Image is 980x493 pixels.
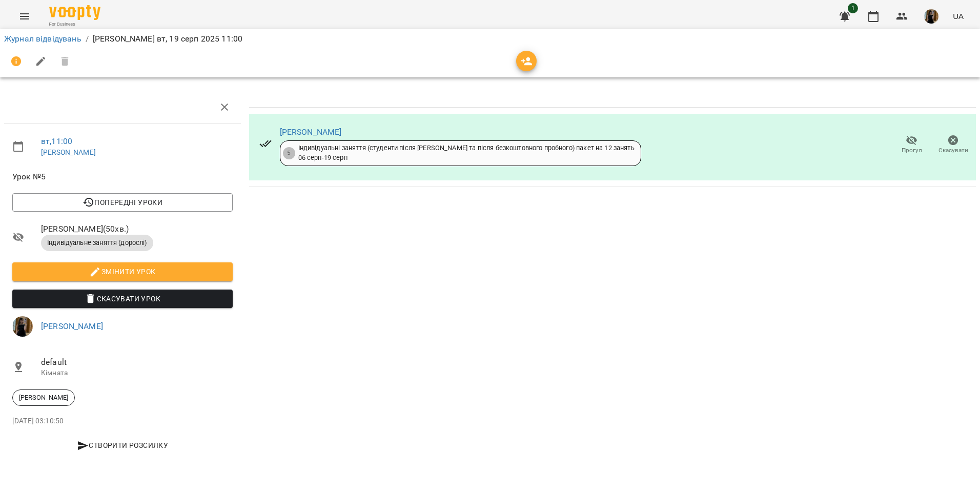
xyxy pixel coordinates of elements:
span: Змінити урок [21,265,224,278]
p: Кімната [41,368,233,378]
p: [PERSON_NAME] вт, 19 серп 2025 11:00 [93,33,242,45]
img: Voopty Logo [49,5,100,20]
img: 283d04c281e4d03bc9b10f0e1c453e6b.jpg [12,316,33,337]
span: Урок №5 [12,171,233,183]
div: 5 [283,147,295,159]
a: [PERSON_NAME] [280,127,342,137]
span: Попередні уроки [21,196,224,209]
button: Скасувати Урок [12,290,233,308]
span: default [41,356,233,368]
a: Журнал відвідувань [4,34,81,44]
span: For Business [49,21,100,28]
button: Попередні уроки [12,193,233,212]
nav: breadcrumb [4,33,976,45]
p: [DATE] 03:10:50 [12,416,233,426]
span: Прогул [902,146,922,155]
span: Індивідуальне заняття (дорослі) [41,238,153,248]
span: Скасувати [938,146,968,155]
a: [PERSON_NAME] [41,321,103,331]
button: UA [949,7,968,26]
img: 283d04c281e4d03bc9b10f0e1c453e6b.jpg [924,9,938,24]
span: Скасувати Урок [21,293,224,305]
div: Індивідуальні заняття (студенти після [PERSON_NAME] та після безкоштовного пробного) пакет на 12 ... [298,143,635,162]
a: вт , 11:00 [41,136,72,146]
span: 1 [848,3,858,13]
button: Змінити урок [12,262,233,281]
button: Прогул [891,131,932,159]
span: [PERSON_NAME] [13,393,74,402]
button: Створити розсилку [12,436,233,455]
a: [PERSON_NAME] [41,148,96,156]
span: [PERSON_NAME] ( 50 хв. ) [41,223,233,235]
button: Скасувати [932,131,974,159]
span: UA [953,11,964,22]
span: Створити розсилку [16,439,229,451]
div: [PERSON_NAME] [12,389,75,406]
li: / [86,33,89,45]
button: Menu [12,4,37,29]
